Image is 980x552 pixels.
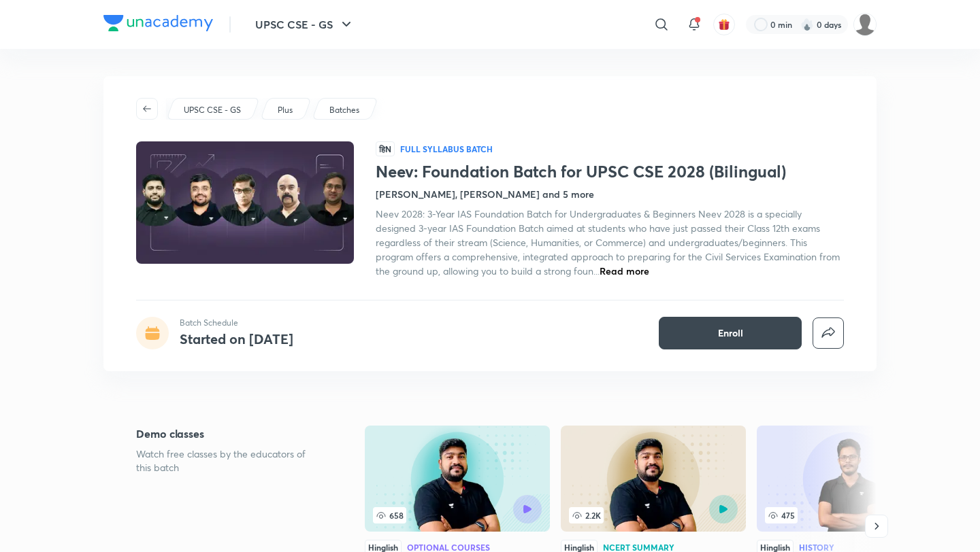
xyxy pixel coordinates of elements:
span: 475 [765,507,798,523]
img: Thumbnail [134,140,356,265]
h5: Demo classes [136,426,321,442]
p: Batch Schedule [180,317,293,329]
img: avatar [718,18,730,31]
a: UPSC CSE - GS [182,104,244,116]
p: Full Syllabus Batch [400,143,493,154]
span: 658 [373,507,406,523]
img: Company Logo [103,15,213,31]
h1: Neev: Foundation Batch for UPSC CSE 2028 (Bilingual) [376,162,844,182]
button: avatar [713,14,735,35]
img: streak [800,18,814,31]
div: Optional Courses [407,543,490,551]
a: Company Logo [103,15,213,35]
span: Enroll [718,326,743,340]
p: UPSC CSE - GS [184,104,241,116]
p: Watch free classes by the educators of this batch [136,447,321,475]
h4: [PERSON_NAME], [PERSON_NAME] and 5 more [376,187,594,201]
div: NCERT Summary [603,543,674,551]
button: Enroll [659,317,802,349]
span: Read more [600,264,649,277]
img: Ajit [853,13,877,36]
h4: Started on [DATE] [180,330,293,348]
span: हिN [376,141,395,156]
span: Neev 2028: 3-Year IAS Foundation Batch for Undergraduates & Beginners Neev 2028 is a specially de... [376,207,840,277]
p: Plus [278,104,293,116]
button: UPSC CSE - GS [247,11,363,38]
p: Batches [329,104,359,116]
span: 2.2K [569,507,604,523]
a: Plus [276,104,295,116]
a: Batches [327,104,362,116]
